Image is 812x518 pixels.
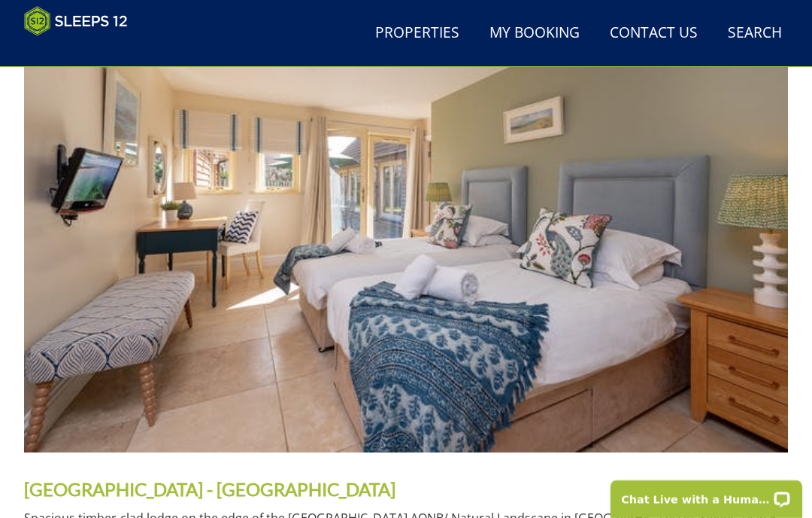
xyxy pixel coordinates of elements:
a: Properties [369,17,465,50]
a: [GEOGRAPHIC_DATA] - [GEOGRAPHIC_DATA] [24,478,395,500]
a: My Booking [483,17,586,50]
a: Contact Us [604,17,704,50]
iframe: LiveChat chat widget [601,471,812,518]
img: Sleeps 12 [24,6,128,36]
a: Search [722,17,788,50]
iframe: Customer reviews powered by Trustpilot [17,45,174,58]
